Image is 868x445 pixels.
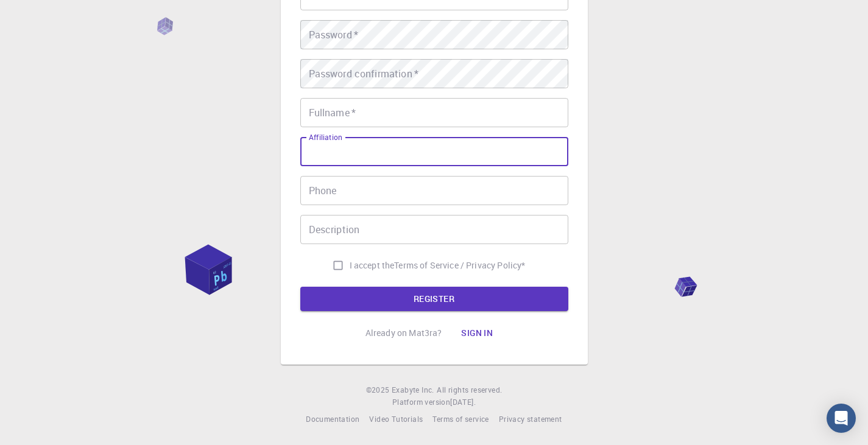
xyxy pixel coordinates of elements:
span: Documentation [306,414,359,424]
label: Affiliation [309,132,342,142]
p: Terms of Service / Privacy Policy * [394,259,525,272]
span: © 2025 [366,384,392,396]
span: Privacy statement [499,414,562,424]
span: Platform version [392,396,450,408]
a: Terms of Service / Privacy Policy* [394,259,525,272]
span: Video Tutorials [369,414,423,424]
p: Already on Mat3ra? [365,327,442,339]
span: I accept the [350,259,395,272]
a: Terms of service [432,413,489,426]
span: All rights reserved. [437,384,502,396]
button: Sign in [451,321,503,345]
a: Video Tutorials [369,413,423,426]
span: Terms of service [432,414,489,424]
a: Exabyte Inc. [392,384,434,396]
button: REGISTER [300,287,568,311]
a: Documentation [306,413,359,426]
span: Exabyte Inc. [392,385,434,394]
span: [DATE] . [450,397,476,407]
div: Open Intercom Messenger [827,404,856,433]
a: Privacy statement [499,413,562,426]
a: [DATE]. [450,396,476,408]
